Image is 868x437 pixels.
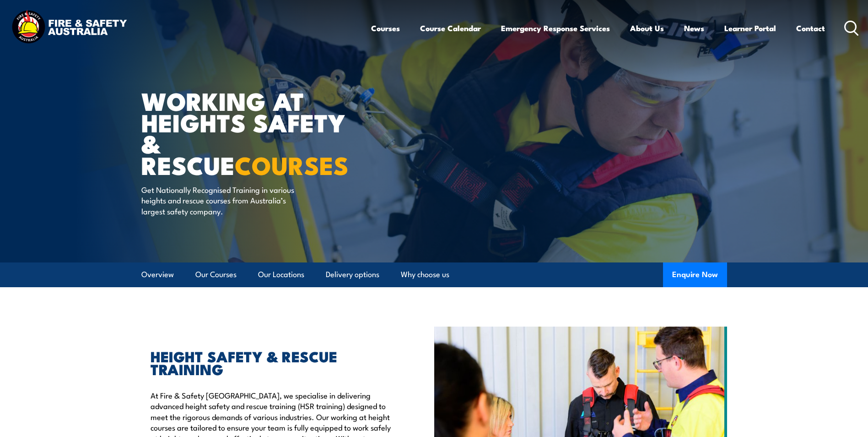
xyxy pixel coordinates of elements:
[235,145,349,183] strong: COURSES
[501,16,610,40] a: Emergency Response Services
[151,350,392,375] h2: HEIGHT SAFETY & RESCUE TRAINING
[724,16,776,40] a: Learner Portal
[141,262,174,287] a: Overview
[326,262,379,287] a: Delivery options
[141,90,367,175] h1: WORKING AT HEIGHTS SAFETY & RESCUE
[401,262,449,287] a: Why choose us
[141,184,308,216] p: Get Nationally Recognised Training in various heights and rescue courses from Australia’s largest...
[684,16,704,40] a: News
[663,262,727,287] button: Enquire Now
[195,262,237,287] a: Our Courses
[420,16,481,40] a: Course Calendar
[258,262,304,287] a: Our Locations
[371,16,400,40] a: Courses
[630,16,664,40] a: About Us
[796,16,825,40] a: Contact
